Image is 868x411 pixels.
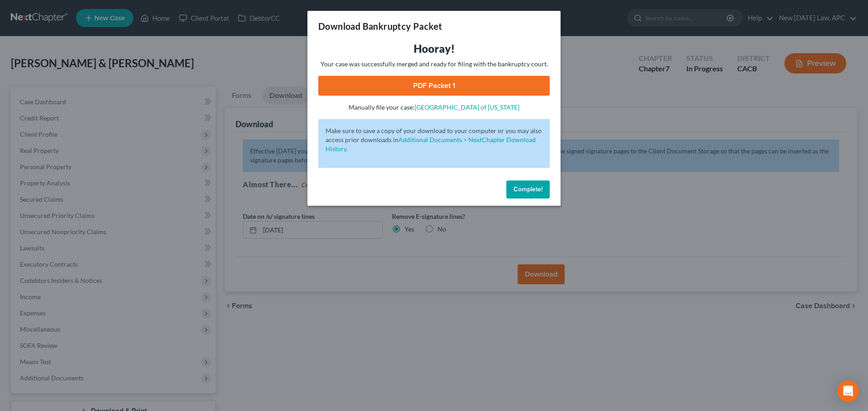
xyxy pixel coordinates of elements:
a: Additional Documents > NextChapter Download History. [325,136,536,152]
span: Complete! [514,185,542,193]
h3: Hooray! [318,42,550,56]
h3: Download Bankruptcy Packet [318,20,442,32]
a: [GEOGRAPHIC_DATA] of [US_STATE] [415,103,519,111]
p: Your case was successfully merged and ready for filing with the bankruptcy court. [318,60,550,69]
button: Complete! [506,180,550,199]
div: Open Intercom Messenger [837,380,859,402]
p: Make sure to save a copy of your download to your computer or you may also access prior downloads in [325,126,542,153]
p: Manually file your case: [318,103,550,112]
a: PDF Packet 1 [318,76,550,96]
